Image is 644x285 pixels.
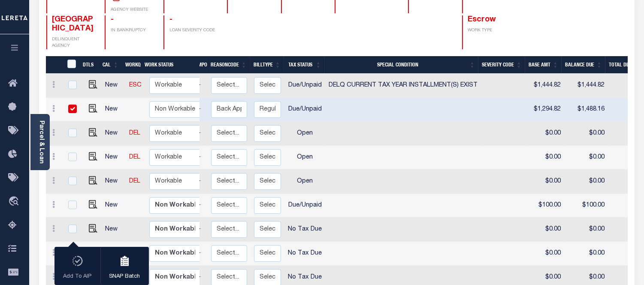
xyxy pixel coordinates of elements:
[129,178,140,184] a: DEL
[102,122,125,146] td: New
[528,170,564,194] td: $0.00
[564,170,608,194] td: $0.00
[52,16,94,33] span: [GEOGRAPHIC_DATA]
[528,194,564,218] td: $100.00
[605,56,643,74] th: Total DLQ: activate to sort column ascending
[122,56,141,74] th: WorkQ
[8,196,22,207] i: travel_explore
[102,170,125,194] td: New
[329,82,478,88] span: DELQ CURRENT TAX YEAR INSTALLMENT(S) EXIST
[195,146,208,170] td: -
[111,27,153,34] p: IN BANKRUPTCY
[195,74,208,98] td: -
[46,56,62,74] th: &nbsp;&nbsp;&nbsp;&nbsp;&nbsp;&nbsp;&nbsp;&nbsp;&nbsp;&nbsp;
[195,218,208,242] td: -
[564,98,608,122] td: $1,488.16
[207,56,250,74] th: ReasonCode: activate to sort column ascending
[528,146,564,170] td: $0.00
[195,242,208,266] td: -
[111,16,114,24] span: -
[250,56,284,74] th: BillType: activate to sort column ascending
[528,242,564,266] td: $0.00
[528,218,564,242] td: $0.00
[109,273,140,281] p: SNAP Batch
[564,218,608,242] td: $0.00
[284,194,325,218] td: Due/Unpaid
[468,16,496,24] span: Escrow
[564,122,608,146] td: $0.00
[195,170,208,194] td: -
[102,242,125,266] td: New
[99,56,122,74] th: CAL: activate to sort column ascending
[284,242,325,266] td: No Tax Due
[564,74,608,98] td: $1,444.82
[79,56,99,74] th: DTLS
[141,56,200,74] th: Work Status
[284,56,325,74] th: Tax Status: activate to sort column ascending
[195,98,208,122] td: -
[528,98,564,122] td: $1,294.82
[129,154,140,160] a: DEL
[169,27,217,34] p: LOAN SEVERITY CODE
[562,56,605,74] th: Balance Due: activate to sort column ascending
[564,146,608,170] td: $0.00
[284,122,325,146] td: Open
[284,146,325,170] td: Open
[62,56,80,74] th: &nbsp;
[195,194,208,218] td: -
[102,98,125,122] td: New
[525,56,562,74] th: Base Amt: activate to sort column ascending
[102,194,125,218] td: New
[52,36,95,49] p: DELINQUENT AGENCY
[169,16,172,24] span: -
[478,56,525,74] th: Severity Code: activate to sort column ascending
[284,98,325,122] td: Due/Unpaid
[102,146,125,170] td: New
[129,82,142,88] a: ESC
[129,130,140,136] a: DEL
[102,218,125,242] td: New
[195,122,208,146] td: -
[284,218,325,242] td: No Tax Due
[528,74,564,98] td: $1,444.82
[102,74,125,98] td: New
[38,120,44,164] a: Parcel & Loan
[284,170,325,194] td: Open
[284,74,325,98] td: Due/Unpaid
[194,56,207,74] th: MPO
[111,7,153,13] p: AGENCY WEBSITE
[468,27,511,34] p: WORK TYPE
[564,242,608,266] td: $0.00
[325,56,478,74] th: Special Condition: activate to sort column ascending
[528,122,564,146] td: $0.00
[564,194,608,218] td: $100.00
